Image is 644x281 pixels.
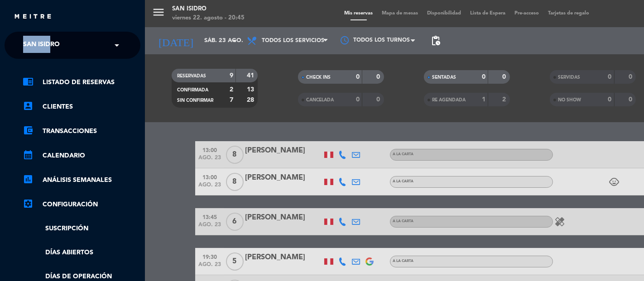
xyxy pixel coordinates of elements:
[23,125,34,136] i: account_balance_wallet
[23,76,34,87] i: chrome_reader_mode
[23,77,140,88] a: chrome_reader_modeListado de Reservas
[23,224,140,234] a: Suscripción
[23,150,140,161] a: calendar_monthCalendario
[23,126,140,137] a: account_balance_walletTransacciones
[23,101,140,112] a: account_boxClientes
[23,248,140,258] a: Días abiertos
[23,149,34,160] i: calendar_month
[23,175,140,186] a: assessmentANÁLISIS SEMANALES
[23,198,34,209] i: settings_applications
[23,36,60,55] span: San Isidro
[23,199,140,210] a: Configuración
[430,35,441,46] span: pending_actions
[14,14,52,20] img: MEITRE
[23,174,34,185] i: assessment
[23,100,34,111] i: account_box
